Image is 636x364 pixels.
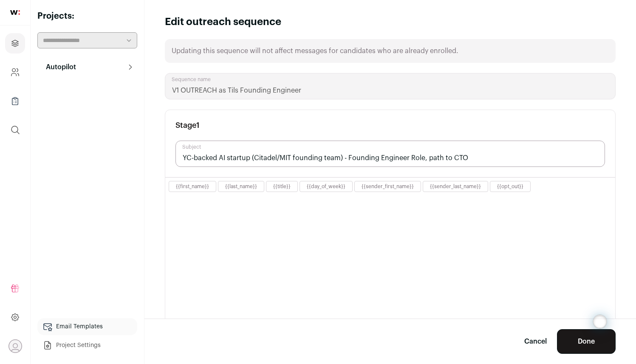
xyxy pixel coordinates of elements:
[362,183,414,190] button: {{sender_first_name}}
[557,329,616,354] button: Done
[176,183,209,190] button: {{first_name}}
[10,10,20,15] img: wellfound-shorthand-0d5821cbd27db2630d0214b213865d53afaa358527fdda9d0ea32b1df1b89c2c.svg
[225,183,257,190] button: {{last_name}}
[8,339,22,353] button: Open dropdown
[37,59,137,76] button: Autopilot
[41,62,76,72] p: Autopilot
[497,183,523,190] button: {{opt_out}}
[165,73,616,99] input: Sequence name
[196,121,200,129] span: 1
[5,33,25,54] a: Projects
[165,15,281,29] h1: Edit outreach sequence
[175,141,605,167] input: Subject
[5,62,25,82] a: Company and ATS Settings
[37,10,137,22] h2: Projects:
[37,337,137,354] a: Project Settings
[307,183,345,190] button: {{day_of_week}}
[5,91,25,111] a: Company Lists
[37,318,137,335] a: Email Templates
[430,183,481,190] button: {{sender_last_name}}
[524,336,547,347] a: Cancel
[175,120,200,130] h3: Stage
[165,39,616,63] div: Updating this sequence will not affect messages for candidates who are already enrolled.
[273,183,291,190] button: {{title}}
